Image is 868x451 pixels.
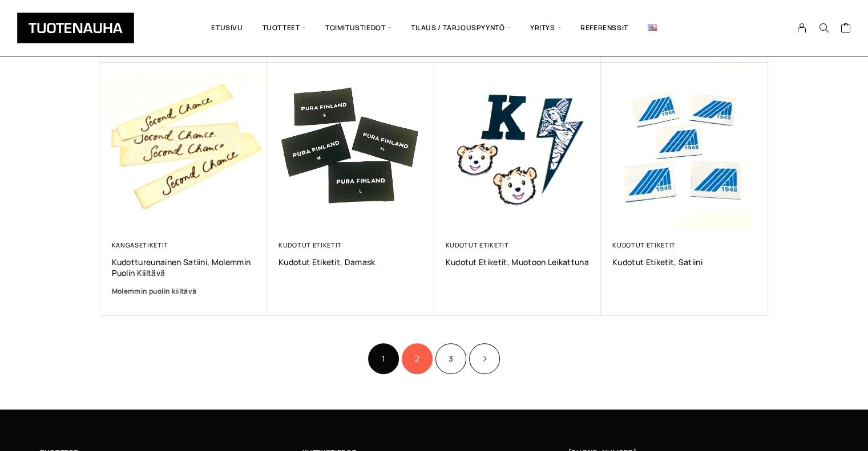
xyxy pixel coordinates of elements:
span: Toimitustiedot [316,9,401,47]
b: Molemmin puolin kiiltävä [112,286,197,296]
a: My Account [791,23,813,33]
img: Tuotenauha Oy [17,13,134,43]
span: Yritys [520,9,571,47]
a: Sivu 3 [435,343,466,374]
a: Kudottureunainen satiini, molemmin puolin kiiltävä [112,257,256,278]
a: Kangasetiketit [112,241,169,249]
a: Kudotut etiketit, satiini [612,257,757,267]
a: Kudotut etiketit [612,241,676,249]
a: Kudotut etiketit, Damask [278,257,423,267]
a: Cart [840,22,851,36]
span: Tilaus / Tarjouspyyntö [401,9,520,47]
span: Tuotteet [253,9,316,47]
a: Molemmin puolin kiiltävä [112,286,256,297]
a: Kudotut etiketit, muotoon leikattuna [446,257,590,267]
a: Etusivu [201,9,252,47]
a: Kudotut etiketit [446,241,509,249]
a: Kudotut etiketit [278,241,342,249]
span: Sivu 1 [368,343,399,374]
a: Sivu 2 [402,343,433,374]
nav: Product Pagination [100,342,768,375]
a: Referenssit [571,9,638,47]
button: Search [813,23,834,33]
img: English [648,25,657,31]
